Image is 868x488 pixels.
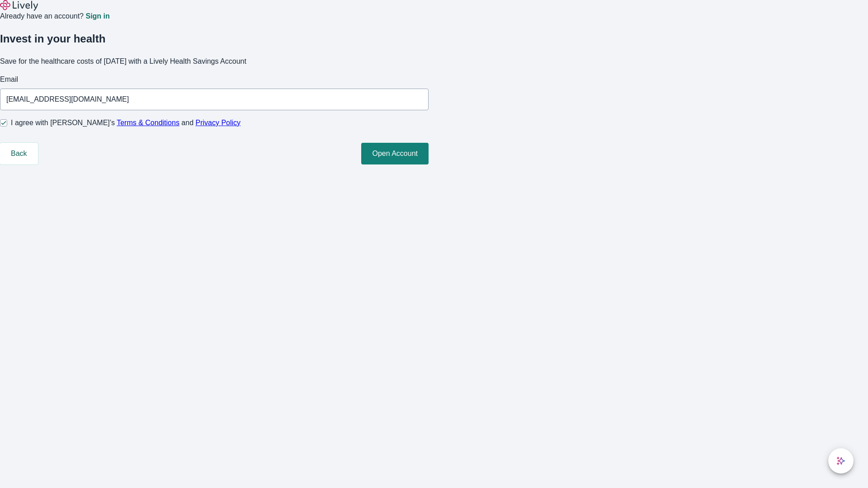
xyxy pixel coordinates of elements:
a: Terms & Conditions [117,119,179,127]
button: chat [828,448,854,474]
button: Open Account [361,143,429,164]
a: Sign in [85,13,109,20]
a: Privacy Policy [196,119,241,127]
svg: Lively AI Assistant [836,456,845,465]
span: I agree with [PERSON_NAME]’s and [11,117,241,128]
